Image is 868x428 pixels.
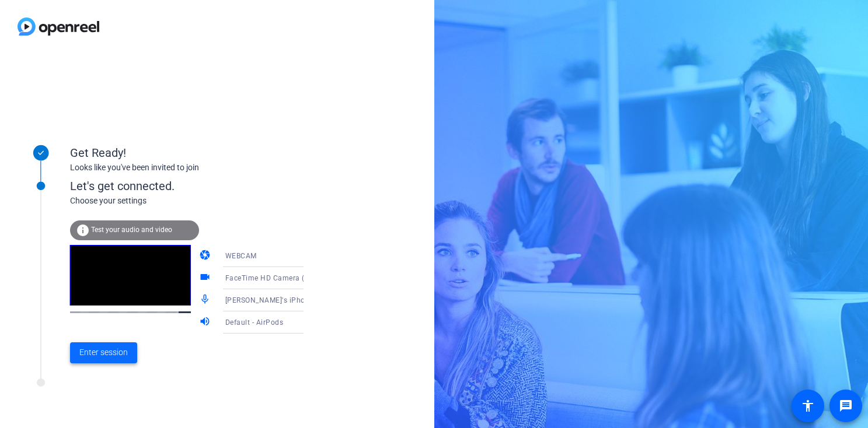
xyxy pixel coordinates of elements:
[225,318,284,327] span: Default - AirPods
[70,342,137,363] button: Enter session
[70,144,304,162] div: Get Ready!
[199,249,213,263] mat-icon: camera
[79,346,128,359] span: Enter session
[76,223,90,237] mat-icon: info
[70,177,327,195] div: Let's get connected.
[225,252,257,260] span: WEBCAM
[225,273,346,282] span: FaceTime HD Camera (CDBF:5350)
[225,295,356,304] span: [PERSON_NAME]'s iPhone Microphone
[70,162,304,174] div: Looks like you've been invited to join
[199,271,213,285] mat-icon: videocam
[801,399,815,413] mat-icon: accessibility
[839,399,853,413] mat-icon: message
[199,315,213,329] mat-icon: volume_up
[199,293,213,307] mat-icon: mic_none
[91,226,172,234] span: Test your audio and video
[70,195,327,207] div: Choose your settings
